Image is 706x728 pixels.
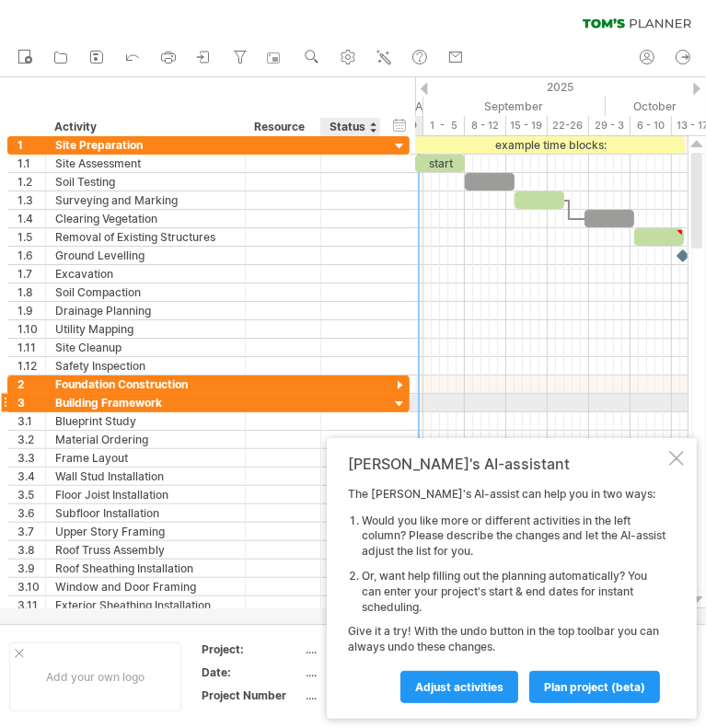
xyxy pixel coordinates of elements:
div: Utility Mapping [55,320,236,338]
div: Ground Levelling [55,247,236,264]
div: 1.5 [17,228,45,246]
div: Subfloor Installation [55,504,236,522]
div: 2 [17,376,45,393]
div: .... [307,688,461,703]
div: Soil Testing [55,173,236,191]
div: 1.6 [17,247,45,264]
div: 1.4 [17,210,45,227]
div: Floor Joist Installation [55,486,236,503]
div: 3 [17,394,45,411]
div: 1.10 [17,320,45,338]
div: .... [307,664,461,680]
li: Would you like more or different activities in the left column? Please describe the changes and l... [362,514,665,560]
div: 1.11 [17,339,45,356]
div: 1.2 [17,173,45,191]
div: Window and Door Framing [55,578,236,595]
div: 22-26 [548,116,589,135]
div: Foundation Construction [55,376,236,393]
div: Date: [202,664,303,680]
div: 3.11 [17,596,45,614]
div: 1 [17,136,45,154]
div: 3.3 [17,449,45,467]
div: Surveying and Marking [55,191,236,209]
div: Resource [254,118,310,136]
div: 3.10 [17,578,45,595]
div: 3.1 [17,412,45,430]
div: 1.12 [17,357,45,375]
div: Upper Story Framing [55,523,236,540]
div: Removal of Existing Structures [55,228,236,246]
div: Building Framework [55,394,236,411]
div: [PERSON_NAME]'s AI-assistant [348,455,665,473]
div: 1.3 [17,191,45,209]
div: 3.8 [17,541,45,559]
div: 1.8 [17,283,45,301]
div: 3.2 [17,431,45,448]
div: September 2025 [423,97,606,116]
div: Roof Truss Assembly [55,541,236,559]
div: 3.4 [17,468,45,485]
div: Project: [202,641,303,657]
div: Roof Sheathing Installation [55,560,236,577]
div: Status [330,118,370,136]
div: 1.9 [17,302,45,319]
div: Drainage Planning [55,302,236,319]
div: Site Assessment [55,155,236,172]
span: Adjust activities [415,680,503,694]
span: plan project (beta) [544,680,645,694]
div: 3.9 [17,560,45,577]
div: Blueprint Study [55,412,236,430]
li: Or, want help filling out the planning automatically? You can enter your project's start & end da... [362,569,665,615]
div: Wall Stud Installation [55,468,236,485]
div: Material Ordering [55,431,236,448]
div: .... [307,641,461,657]
div: 1.1 [17,155,45,172]
div: 3.6 [17,504,45,522]
div: Exterior Sheathing Installation [55,596,236,614]
div: Soil Compaction [55,283,236,301]
a: plan project (beta) [529,671,660,703]
div: Site Preparation [55,136,236,154]
div: 3.5 [17,486,45,503]
div: Site Cleanup [55,339,236,356]
a: Adjust activities [400,671,518,703]
div: Project Number [202,688,303,703]
div: Safety Inspection [55,357,236,375]
div: start [415,155,465,172]
div: 1.7 [17,265,45,283]
div: The [PERSON_NAME]'s AI-assist can help you in two ways: Give it a try! With the undo button in th... [348,487,665,702]
div: Clearing Vegetation [55,210,236,227]
div: Excavation [55,265,236,283]
div: example time blocks: [415,136,685,154]
div: 3.7 [17,523,45,540]
div: Activity [54,118,235,136]
div: 15 - 19 [506,116,548,135]
div: 6 - 10 [631,116,672,135]
div: Frame Layout [55,449,236,467]
div: 1 - 5 [423,116,465,135]
div: 29 - 3 [589,116,631,135]
div: 8 - 12 [465,116,506,135]
div: Add your own logo [9,642,181,711]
